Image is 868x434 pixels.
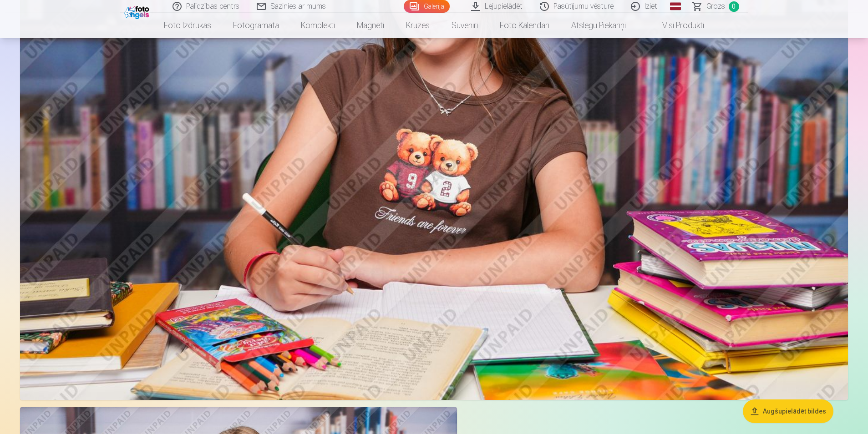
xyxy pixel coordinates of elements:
a: Magnēti [346,13,395,38]
a: Foto kalendāri [489,13,560,38]
a: Foto izdrukas [153,13,222,38]
a: Suvenīri [441,13,489,38]
button: Augšupielādēt bildes [743,399,833,423]
span: Grozs [706,1,725,12]
a: Atslēgu piekariņi [560,13,637,38]
a: Komplekti [290,13,346,38]
a: Visi produkti [637,13,715,38]
a: Fotogrāmata [222,13,290,38]
img: /fa1 [124,4,152,19]
span: 0 [729,1,739,12]
a: Krūzes [395,13,441,38]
